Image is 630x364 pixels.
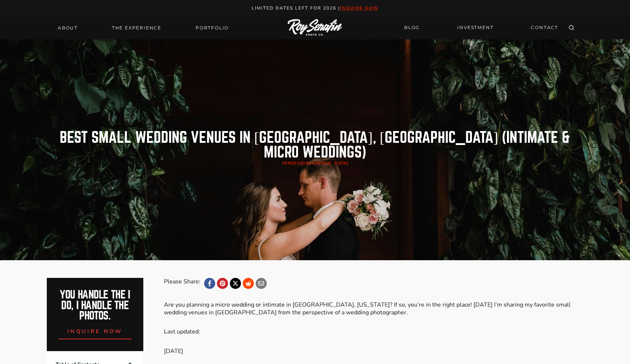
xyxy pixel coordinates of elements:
p: Last updated: [164,328,583,336]
a: inquire now [340,5,378,11]
a: Pinterest [217,278,228,289]
a: CONTACT [526,21,563,34]
a: Portfolio [191,23,233,33]
a: About [53,23,82,33]
a: X [230,278,241,289]
a: Venues [282,160,300,166]
a: INVESTMENT [453,21,498,34]
nav: Secondary Navigation [400,21,563,34]
a: inquire now [59,321,132,339]
a: Email [256,278,267,289]
p: Are you planning a micro wedding or intimate in [GEOGRAPHIC_DATA], [US_STATE]? If so, you’re in t... [164,301,583,317]
a: [GEOGRAPHIC_DATA] [301,160,349,166]
span: inquire now [67,328,123,335]
span: / [282,160,348,166]
a: THE EXPERIENCE [108,23,166,33]
h1: Best Small Wedding Venues in [GEOGRAPHIC_DATA], [GEOGRAPHIC_DATA] (Intimate & Micro Weddings) [47,130,584,160]
div: Please Share: [164,278,200,289]
a: Reddit [243,278,254,289]
button: View Search Form [566,23,577,33]
p: Limited Dates LEft for 2026 | [8,4,622,12]
time: [DATE] [164,347,183,355]
a: Facebook [204,278,215,289]
img: Logo of Roy Serafin Photo Co., featuring stylized text in white on a light background, representi... [288,19,342,36]
nav: Primary Navigation [53,23,233,33]
a: BLOG [400,21,424,34]
h2: You handle the i do, I handle the photos. [55,290,136,321]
